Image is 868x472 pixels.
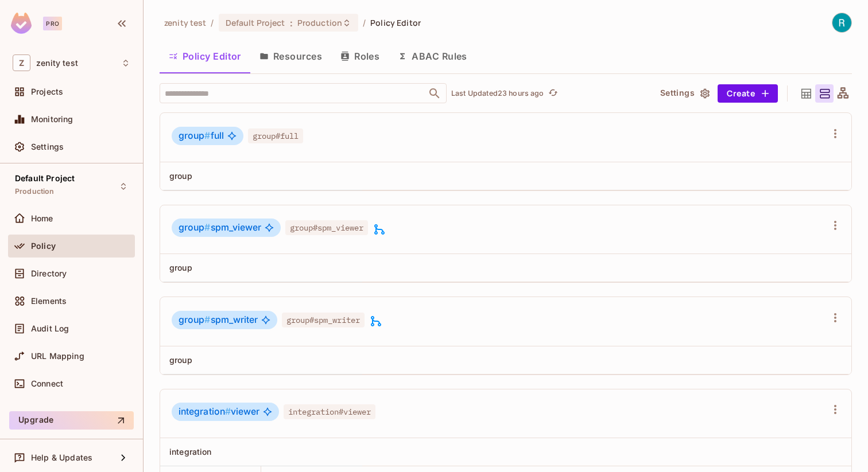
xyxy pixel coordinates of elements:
[427,85,443,102] button: Open
[289,18,293,28] span: :
[31,269,67,278] span: Directory
[15,187,55,196] span: Production
[179,130,211,141] span: group
[211,17,214,28] li: /
[656,84,713,103] button: Settings
[169,171,192,181] span: group
[832,13,851,32] img: Raz Kliger
[31,453,92,462] span: Help & Updates
[204,314,210,325] span: #
[226,17,285,28] span: Default Project
[31,352,84,361] span: URL Mapping
[43,17,62,30] div: Pro
[31,324,69,333] span: Audit Log
[15,174,75,183] span: Default Project
[169,263,192,272] span: group
[169,355,192,365] span: group
[250,42,331,71] button: Resources
[31,297,67,306] span: Elements
[9,411,134,430] button: Upgrade
[164,17,206,28] span: the active workspace
[160,42,250,71] button: Policy Editor
[36,58,78,68] span: Workspace: zenity test
[179,314,211,325] span: group
[179,130,224,142] span: full
[179,222,211,233] span: group
[31,142,64,151] span: Settings
[13,54,30,71] span: Z
[297,17,342,28] span: Production
[225,406,231,417] span: #
[548,88,558,99] span: refresh
[31,87,63,96] span: Projects
[11,13,32,34] img: SReyMgAAAABJRU5ErkJggg==
[547,87,560,100] button: refresh
[179,222,261,233] span: spm_viewer
[718,84,778,103] button: Create
[284,404,375,419] span: integration#viewer
[31,241,56,251] span: Policy
[389,42,476,71] button: ABAC Rules
[370,17,421,28] span: Policy Editor
[544,87,560,100] span: Click to refresh data
[331,42,389,71] button: Roles
[248,128,303,143] span: group#full
[31,214,53,223] span: Home
[179,406,259,418] span: viewer
[204,130,210,141] span: #
[451,89,544,98] p: Last Updated 23 hours ago
[31,115,73,124] span: Monitoring
[31,379,63,388] span: Connect
[285,220,368,235] span: group#spm_viewer
[282,313,365,327] span: group#spm_writer
[363,17,366,28] li: /
[179,406,231,417] span: integration
[169,447,212,457] span: integration
[179,314,258,326] span: spm_writer
[204,222,210,233] span: #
